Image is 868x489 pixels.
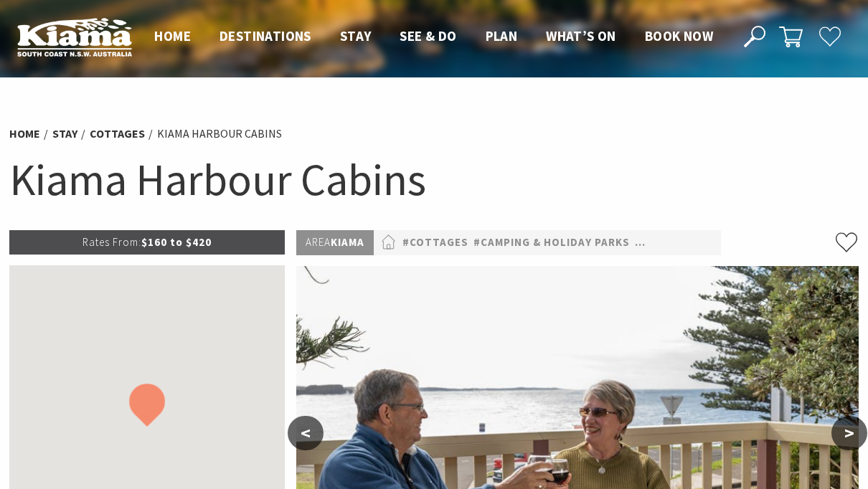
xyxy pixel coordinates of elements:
[220,27,311,44] span: Destinations
[306,235,331,249] span: Area
[340,27,372,44] span: Stay
[140,25,727,49] nav: Main Menu
[635,234,735,252] a: #Self Contained
[645,27,713,44] span: Book now
[831,416,867,450] button: >
[82,235,141,249] span: Rates From:
[9,151,859,209] h1: Kiama Harbour Cabins
[296,230,374,255] p: Kiama
[288,416,324,450] button: <
[9,230,285,255] p: $160 to $420
[473,234,630,252] a: #Camping & Holiday Parks
[154,27,191,44] span: Home
[90,126,145,141] a: Cottages
[400,27,456,44] span: See & Do
[402,234,468,252] a: #Cottages
[52,126,77,141] a: Stay
[546,27,616,44] span: What’s On
[9,126,40,141] a: Home
[17,17,132,57] img: Kiama Logo
[157,125,282,143] li: Kiama Harbour Cabins
[486,27,518,44] span: Plan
